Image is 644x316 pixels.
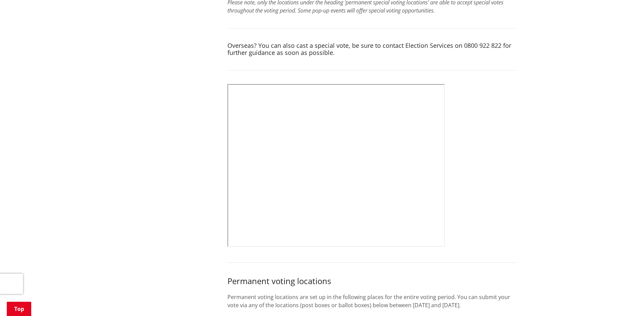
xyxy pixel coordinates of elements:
[227,276,517,286] h3: Permanent voting locations
[7,302,31,316] a: Top
[227,293,517,309] p: Permanent voting locations are set up in the following places for the entire voting period. You c...
[227,42,517,57] h4: Overseas? You can also cast a special vote, be sure to contact Election Services on 0800 922 822 ...
[613,288,637,312] iframe: Messenger Launcher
